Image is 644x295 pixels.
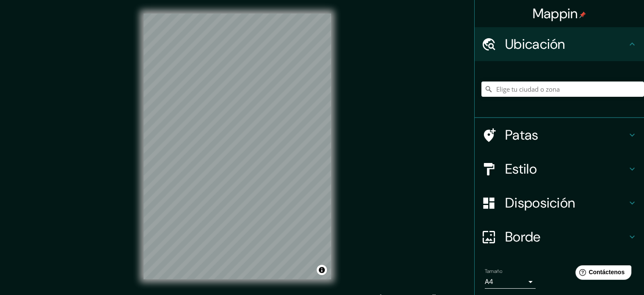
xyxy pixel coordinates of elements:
div: Borde [475,220,644,254]
div: Estilo [475,152,644,186]
input: Elige tu ciudad o zona [481,81,644,97]
font: Mappin [533,5,578,22]
div: Disposición [475,186,644,220]
font: Tamaño [485,268,502,275]
div: Patas [475,118,644,152]
div: A4 [485,275,536,289]
canvas: Mapa [144,14,331,279]
div: Ubicación [475,27,644,61]
font: Ubicación [505,35,565,53]
font: Disposición [505,194,575,212]
button: Activar o desactivar atribución [317,265,327,275]
font: A4 [485,277,493,286]
iframe: Lanzador de widgets de ayuda [569,262,635,286]
font: Patas [505,126,539,144]
font: Borde [505,228,541,246]
font: Estilo [505,160,537,178]
img: pin-icon.png [579,11,586,18]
